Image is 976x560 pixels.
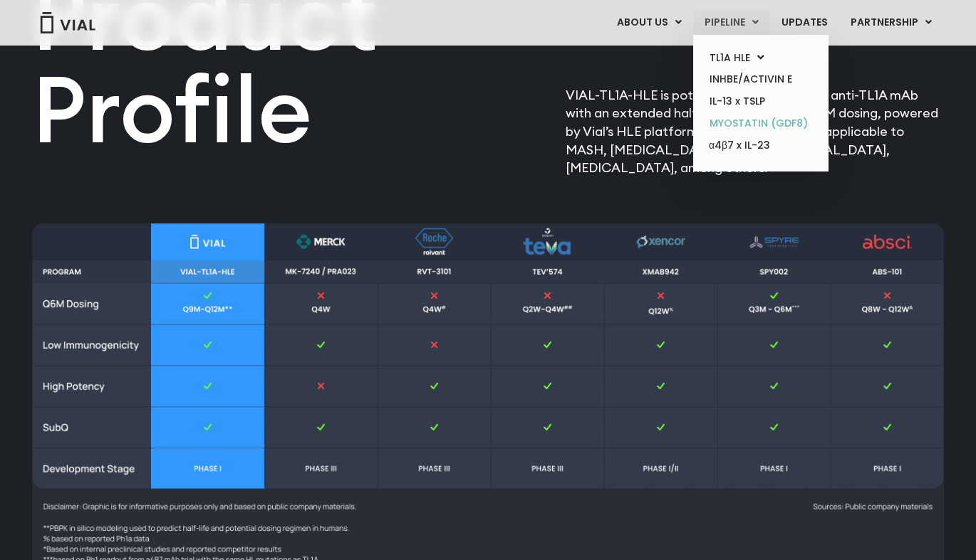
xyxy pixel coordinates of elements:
p: VIAL-TL1A-HLE is potentially a best-in-class anti-TL1A mAb with an extended half-life to support ... [566,86,944,178]
a: IL-13 x TSLP [698,90,823,112]
a: PIPELINEMenu Toggle [693,11,769,35]
a: MYOSTATIN (GDF8) [698,112,823,134]
a: PARTNERSHIPMenu Toggle [839,11,943,35]
a: TL1A HLEMenu Toggle [698,47,823,69]
a: ABOUT USMenu Toggle [606,11,692,35]
a: INHBE/ACTIVIN E [698,68,823,90]
a: α4β7 x IL-23 [698,134,823,157]
a: UPDATES [770,11,839,35]
img: Vial Logo [39,12,96,33]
